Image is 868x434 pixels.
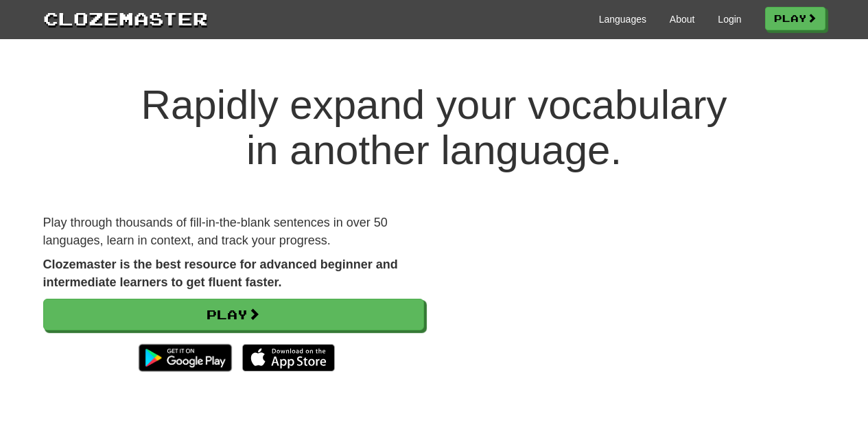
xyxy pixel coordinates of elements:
[132,337,238,378] img: Get it on Google Play
[718,12,741,26] a: Login
[43,258,398,289] strong: Clozemaster is the best resource for advanced beginner and intermediate learners to get fluent fa...
[599,12,646,26] a: Languages
[242,344,335,372] img: Download_on_the_App_Store_Badge_US-UK_135x40-25178aeef6eb6b83b96f5f2d004eda3bffbb37122de64afbaef7...
[43,299,424,330] a: Play
[670,12,695,26] a: About
[43,5,208,31] a: Clozemaster
[765,7,825,30] a: Play
[43,214,424,249] p: Play through thousands of fill-in-the-blank sentences in over 50 languages, learn in context, and...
